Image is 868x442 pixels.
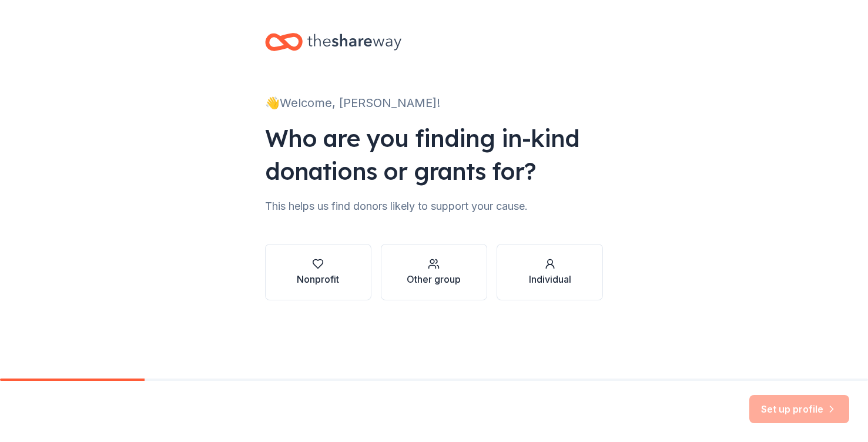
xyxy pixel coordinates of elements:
div: Nonprofit [297,272,339,286]
div: Who are you finding in-kind donations or grants for? [265,122,604,187]
button: Other group [381,244,487,300]
div: This helps us find donors likely to support your cause. [265,197,604,216]
button: Individual [497,244,603,300]
div: Individual [529,272,571,286]
div: 👋 Welcome, [PERSON_NAME]! [265,93,604,112]
button: Nonprofit [265,244,371,300]
div: Other group [407,272,461,286]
